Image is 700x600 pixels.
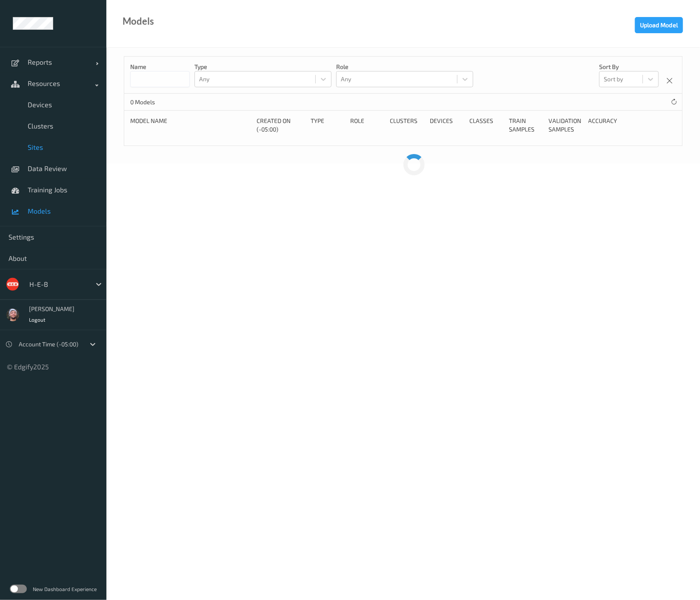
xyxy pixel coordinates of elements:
[589,117,622,134] div: Accuracy
[130,63,190,71] p: Name
[130,98,194,106] p: 0 Models
[194,63,331,71] p: Type
[390,117,424,134] div: clusters
[549,117,582,134] div: Validation Samples
[635,17,683,33] button: Upload Model
[430,117,463,134] div: devices
[130,117,251,134] div: Model Name
[469,117,503,134] div: Classes
[350,117,384,134] div: Role
[257,117,305,134] div: Created On (-05:00)
[509,117,543,134] div: Train Samples
[599,63,659,71] p: Sort by
[311,117,344,134] div: Type
[336,63,473,71] p: Role
[123,17,154,26] div: Models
